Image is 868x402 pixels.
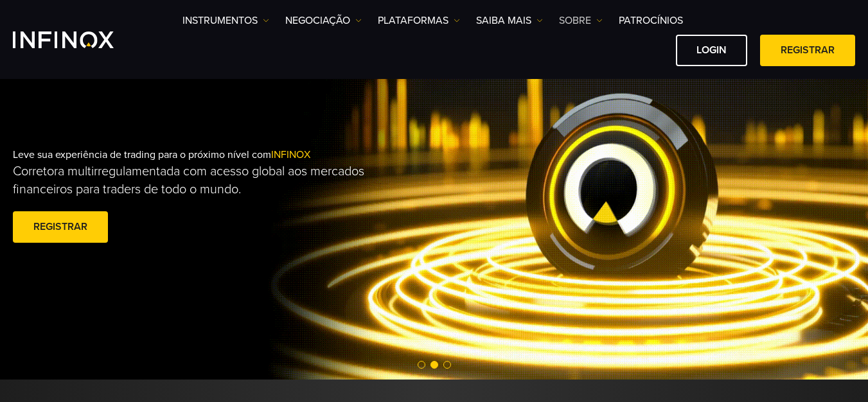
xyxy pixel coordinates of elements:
a: Instrumentos [182,13,269,28]
span: Go to slide 3 [443,361,451,369]
a: Saiba mais [476,13,543,28]
span: Go to slide 2 [430,361,438,369]
a: Registrar [13,211,108,243]
a: Login [676,35,747,66]
a: SOBRE [559,13,603,28]
a: INFINOX Logo [13,31,144,48]
span: INFINOX [271,148,310,161]
div: Leve sua experiência de trading para o próximo nível com [13,128,459,267]
span: Go to slide 1 [418,361,425,369]
a: Patrocínios [619,13,683,28]
a: NEGOCIAÇÃO [285,13,362,28]
a: PLATAFORMAS [378,13,460,28]
a: Registrar [760,35,855,66]
p: Corretora multirregulamentada com acesso global aos mercados financeiros para traders de todo o m... [13,162,370,198]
